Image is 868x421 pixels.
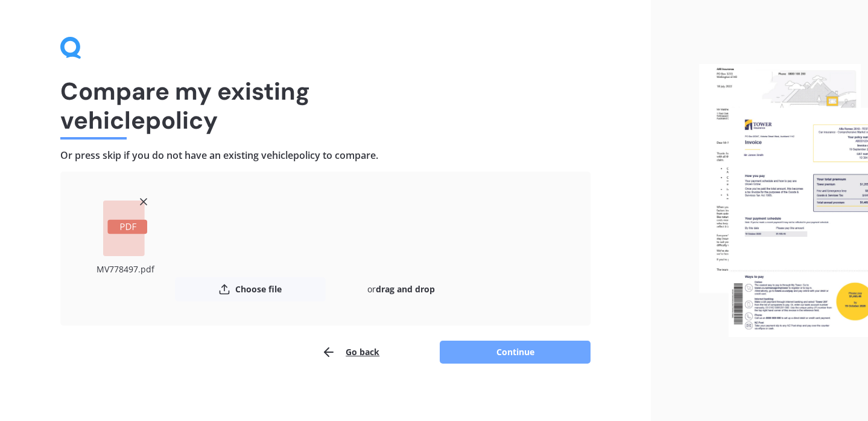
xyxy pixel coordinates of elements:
[699,64,868,337] img: files.webp
[84,261,166,277] div: MV778497.pdf
[326,277,477,301] div: or
[60,149,591,162] h4: Or press skip if you do not have an existing vehicle policy to compare.
[376,283,435,295] b: drag and drop
[322,340,379,364] button: Go back
[440,341,591,364] button: Continue
[60,77,591,135] h1: Compare my existing vehicle policy
[175,277,326,301] button: Choose file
